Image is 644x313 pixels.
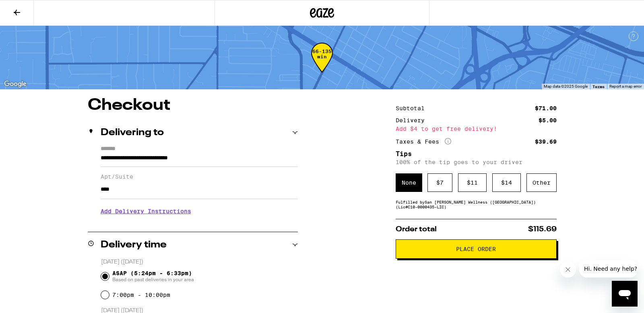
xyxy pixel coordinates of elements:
p: We'll contact you at [PHONE_NUMBER] when we arrive [101,220,298,227]
span: Place Order [456,246,496,252]
h2: Delivery time [101,240,167,250]
img: Google [2,79,29,89]
div: $ 11 [458,173,487,192]
div: Subtotal [396,105,430,111]
div: $5.00 [539,117,557,123]
div: $39.69 [535,139,557,144]
div: Fulfilled by San [PERSON_NAME] Wellness ([GEOGRAPHIC_DATA]) (Lic# C10-0000435-LIC ) [396,200,557,209]
div: Delivery [396,117,430,123]
p: 100% of the tip goes to your driver [396,159,557,165]
a: Open this area in Google Maps (opens a new window) [2,79,29,89]
div: Add $4 to get free delivery! [396,126,557,132]
div: $ 7 [427,173,452,192]
button: Place Order [396,239,557,259]
p: [DATE] ([DATE]) [101,258,298,266]
div: $71.00 [535,105,557,111]
span: Based on past deliveries in your area [112,276,194,283]
span: ASAP (5:24pm - 6:33pm) [112,270,194,283]
div: None [396,173,422,192]
label: 7:00pm - 10:00pm [112,292,170,298]
span: $115.69 [528,226,557,233]
h1: Checkout [88,97,298,113]
span: Order total [396,226,437,233]
div: 66-135 min [311,49,333,79]
div: $ 14 [492,173,521,192]
span: Map data ©2025 Google [544,84,588,89]
h2: Delivering to [101,128,164,138]
label: Apt/Suite [101,173,298,180]
a: Terms [592,84,605,89]
iframe: Button to launch messaging window [612,281,638,307]
div: Taxes & Fees [396,138,451,145]
a: Report a map error [609,84,642,89]
iframe: Close message [560,262,576,278]
iframe: Message from company [579,260,638,278]
div: Other [526,173,557,192]
h3: Add Delivery Instructions [101,202,298,220]
h5: Tips [396,151,557,157]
